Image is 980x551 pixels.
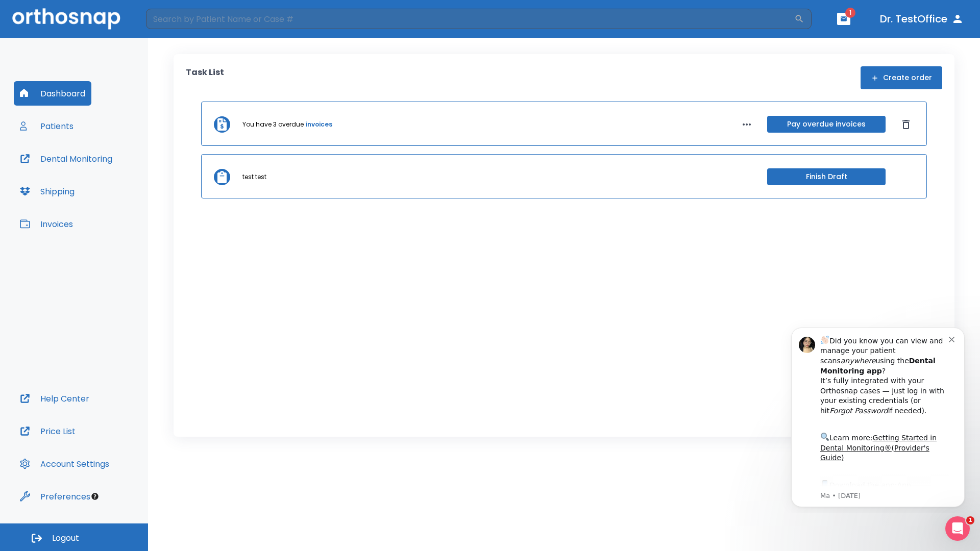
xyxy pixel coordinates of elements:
[845,8,855,18] span: 1
[44,163,135,181] a: App Store
[14,146,118,171] button: Dental Monitoring
[945,516,970,541] iframe: Intercom live chat
[966,516,974,524] span: 1
[14,419,82,443] button: Price List
[186,66,224,89] p: Task List
[44,160,173,212] div: Download the app: | ​ Let us know if you need help getting started!
[242,120,304,129] p: You have 3 overdue
[776,318,980,513] iframe: Intercom notifications message
[14,179,81,204] button: Shipping
[876,10,968,28] button: Dr. TestOffice
[90,492,100,501] div: Tooltip anchor
[242,172,266,182] p: test test
[14,484,96,509] button: Preferences
[12,8,120,29] img: Orthosnap
[14,212,79,236] button: Invoices
[52,533,79,544] span: Logout
[767,168,886,185] button: Finish Draft
[14,81,91,106] button: Dashboard
[306,120,332,129] a: invoices
[898,116,914,133] button: Dismiss
[44,173,173,182] p: Message from Ma, sent 5w ago
[14,386,95,411] button: Help Center
[14,452,115,476] button: Account Settings
[14,114,80,138] button: Patients
[146,9,794,29] input: Search by Patient Name or Case #
[767,116,886,133] button: Pay overdue invoices
[861,66,942,89] button: Create order
[173,16,181,24] button: Dismiss notification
